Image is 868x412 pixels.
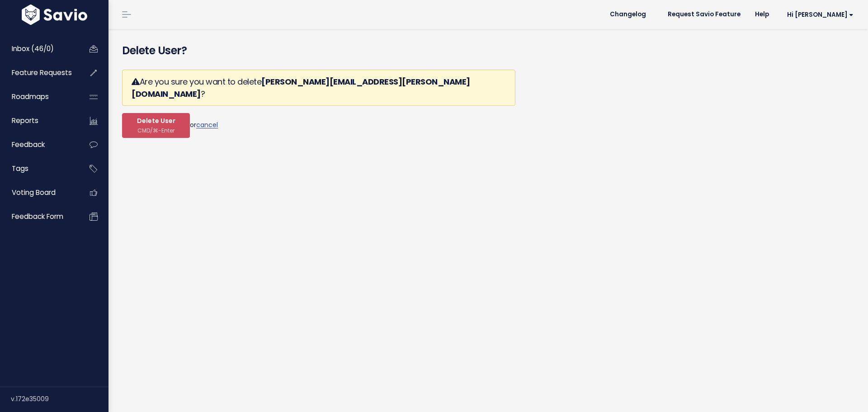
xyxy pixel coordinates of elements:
a: Request Savio Feature [660,8,748,21]
span: Changelog [610,11,646,18]
strong: [PERSON_NAME][EMAIL_ADDRESS][PERSON_NAME][DOMAIN_NAME] [132,76,470,99]
a: cancel [196,120,218,129]
span: Tags [12,164,28,173]
span: Reports [12,116,38,125]
form: or [122,70,515,138]
span: Feedback [12,140,45,149]
span: Feedback form [12,212,63,221]
div: v.172e35009 [11,387,108,411]
a: Feedback form [2,206,75,227]
img: logo-white.9d6f32f41409.svg [19,5,90,25]
a: Tags [2,158,75,179]
h3: Are you sure you want to delete ? [132,76,506,100]
a: Hi [PERSON_NAME] [776,8,861,22]
span: Voting Board [12,188,56,197]
a: Roadmaps [2,86,75,107]
a: Help [748,8,776,21]
h4: Delete User? [122,43,854,59]
span: Feature Requests [12,68,72,77]
span: Delete User [137,117,175,125]
span: Roadmaps [12,92,49,101]
a: Feedback [2,134,75,155]
a: Reports [2,110,75,131]
a: Voting Board [2,182,75,203]
span: Inbox (46/0) [12,44,54,53]
span: Hi [PERSON_NAME] [787,11,854,18]
a: Inbox (46/0) [2,38,75,59]
span: CMD/⌘-Enter [137,127,175,134]
button: Delete User CMD/⌘-Enter [122,113,190,138]
a: Feature Requests [2,62,75,83]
